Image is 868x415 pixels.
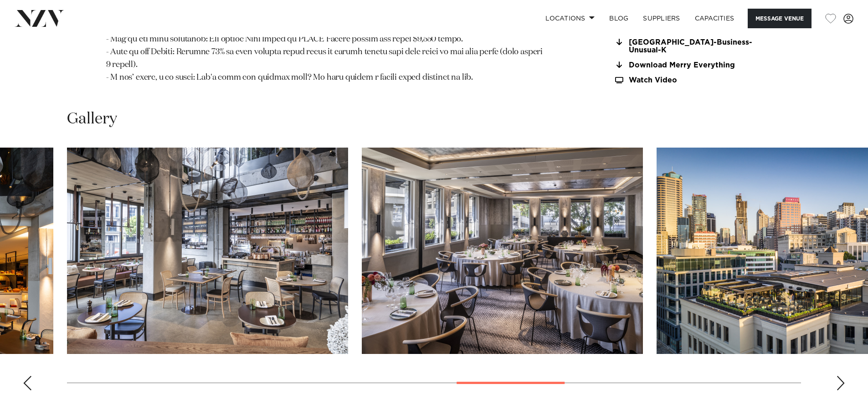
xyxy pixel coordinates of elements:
[67,109,117,129] h2: Gallery
[67,148,348,354] swiper-slide: 10 / 17
[614,31,762,54] a: Download QT-[GEOGRAPHIC_DATA]-Business-Unusual-K
[636,9,687,28] a: SUPPLIERS
[538,9,602,28] a: Locations
[614,77,762,84] a: Watch Video
[614,61,762,69] a: Download Merry Everything
[688,9,742,28] a: Capacities
[362,148,643,354] swiper-slide: 11 / 17
[748,9,812,28] button: Message Venue
[602,9,636,28] a: BLOG
[15,10,64,26] img: nzv-logo.png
